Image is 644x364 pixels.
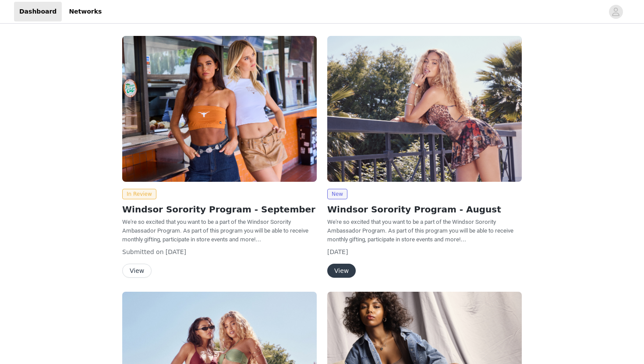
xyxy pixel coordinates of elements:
img: Windsor [122,36,317,182]
button: View [327,264,356,278]
img: Windsor [327,36,522,182]
span: Submitted on [122,248,164,255]
span: New [327,189,347,199]
a: Dashboard [14,2,62,21]
button: View [122,264,152,278]
span: In Review [122,189,156,199]
a: View [122,268,152,274]
h2: Windsor Sorority Program - September [122,203,317,216]
div: avatar [612,5,620,19]
span: [DATE] [166,248,186,255]
a: Networks [64,2,107,21]
h2: Windsor Sorority Program - August [327,203,522,216]
a: View [327,268,356,274]
span: [DATE] [327,248,348,255]
span: We're so excited that you want to be a part of the Windsor Sorority Ambassador Program. As part o... [122,219,308,243]
span: We're so excited that you want to be a part of the Windsor Sorority Ambassador Program. As part o... [327,219,513,243]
